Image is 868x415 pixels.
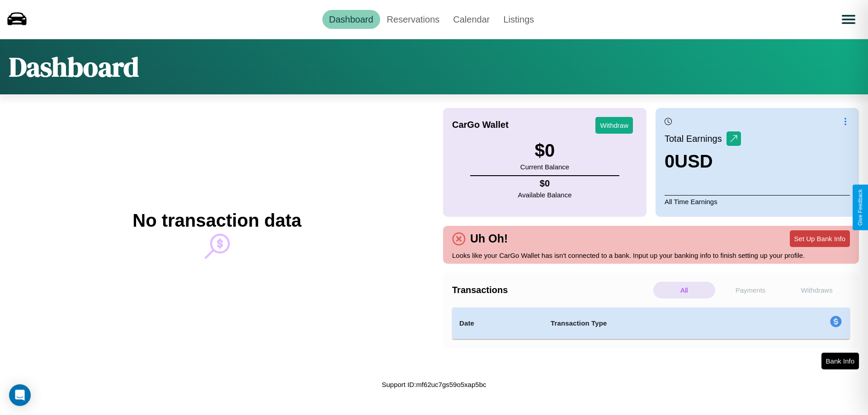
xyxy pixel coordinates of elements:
[466,232,512,245] h4: Uh Oh!
[518,189,572,201] p: Available Balance
[446,10,496,29] a: Calendar
[790,230,850,247] button: Set Up Bank Info
[665,195,850,208] p: All Time Earnings
[452,249,850,261] p: Looks like your CarGo Wallet has isn't connected to a bank. Input up your banking info to finish ...
[452,308,850,339] table: simple table
[380,10,447,29] a: Reservations
[665,151,741,172] h3: 0 USD
[9,48,139,85] h1: Dashboard
[520,161,569,173] p: Current Balance
[520,140,569,161] h3: $ 0
[786,282,848,298] p: Withdraws
[452,120,509,130] h4: CarGo Wallet
[595,117,633,134] button: Withdraw
[518,178,572,189] h4: $ 0
[857,189,863,226] div: Give Feedback
[720,282,782,298] p: Payments
[551,318,756,329] h4: Transaction Type
[382,378,486,391] p: Support ID: mf62uc7gs59o5xap5bc
[9,384,31,406] div: Open Intercom Messenger
[665,131,726,147] p: Total Earnings
[322,10,380,29] a: Dashboard
[821,353,859,369] button: Bank Info
[132,210,301,231] h2: No transaction data
[653,282,715,298] p: All
[452,285,651,295] h4: Transactions
[496,10,541,29] a: Listings
[836,7,861,32] button: Open menu
[459,318,536,329] h4: Date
